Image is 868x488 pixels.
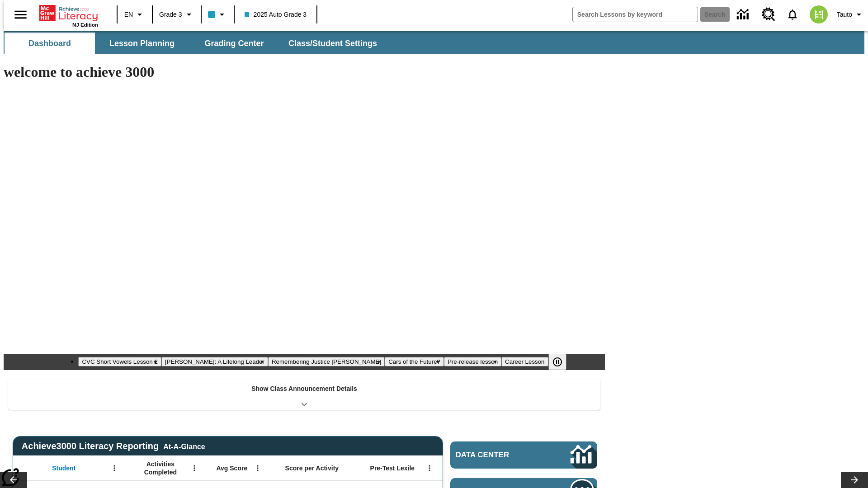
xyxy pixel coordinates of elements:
[781,3,804,26] a: Notifications
[7,1,34,28] button: Open side menu
[804,3,833,26] button: Select a new avatar
[216,464,247,472] span: Avg Score
[285,464,339,472] span: Score per Activity
[156,6,198,23] button: Grade: Grade 3, Select a grade
[370,464,415,472] span: Pre-Test Lexile
[251,384,357,394] p: Show Class Announcement Details
[204,6,231,23] button: Class color is light blue. Change class color
[450,441,597,469] a: Data Center
[423,461,436,475] button: Open Menu
[188,461,201,475] button: Open Menu
[189,33,279,54] button: Grading Center
[5,33,95,54] button: Dashboard
[281,33,384,54] button: Class/Student Settings
[841,472,868,488] button: Lesson carousel, Next
[833,6,868,23] button: Profile/Settings
[39,3,98,28] div: Home
[501,357,548,366] button: Slide 6 Career Lesson
[131,460,190,476] span: Activities Completed
[573,7,698,22] input: search field
[548,354,566,370] button: Pause
[4,31,864,54] div: SubNavbar
[72,22,98,28] span: NJ Edition
[456,450,540,460] span: Data Center
[108,461,121,475] button: Open Menu
[731,2,756,27] a: Data Center
[78,357,161,366] button: Slide 1 CVC Short Vowels Lesson 2
[385,357,444,366] button: Slide 4 Cars of the Future?
[4,33,385,54] div: SubNavbar
[8,379,600,410] div: Show Class Announcement Details
[97,33,187,54] button: Lesson Planning
[548,354,576,370] div: Pause
[268,357,385,366] button: Slide 3 Remembering Justice O'Connor
[28,38,71,49] span: Dashboard
[161,357,268,366] button: Slide 2 Dianne Feinstein: A Lifelong Leader
[4,64,605,80] h1: welcome to achieve 3000
[245,10,307,19] span: 2025 Auto Grade 3
[120,6,149,23] button: Language: EN, Select a language
[837,10,852,19] span: Tauto
[288,38,377,49] span: Class/Student Settings
[756,2,781,27] a: Resource Center, Will open in new tab
[163,441,205,451] div: At-A-Glance
[22,441,205,451] span: Achieve3000 Literacy Reporting
[204,38,264,49] span: Grading Center
[109,38,175,49] span: Lesson Planning
[52,464,75,472] span: Student
[251,461,264,475] button: Open Menu
[444,357,501,366] button: Slide 5 Pre-release lesson
[159,10,182,19] span: Grade 3
[124,10,133,19] span: EN
[810,5,828,23] img: avatar image
[39,4,98,22] a: Home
